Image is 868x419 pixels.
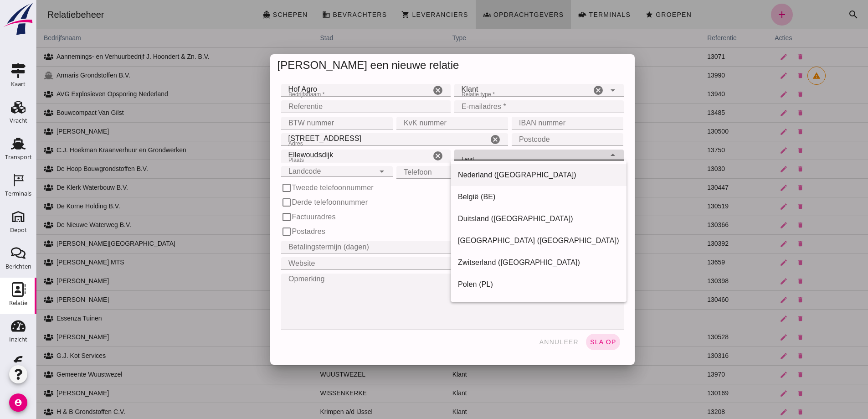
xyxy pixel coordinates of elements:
[256,182,337,193] label: Tweede telefoonnummer
[5,264,31,269] div: Berichten
[241,59,423,71] span: [PERSON_NAME] een nieuwe relatie
[421,279,583,290] div: Polen (PL)
[5,154,32,160] div: Transport
[453,134,464,145] i: Wis Adres
[2,2,35,36] img: logo-small.a267ee39.svg
[340,166,351,177] i: Open
[9,393,27,412] i: account_circle
[502,338,542,346] span: annuleer
[421,191,583,202] div: België (BE)
[256,197,332,208] label: Derde telefoonnummer
[550,334,584,350] button: sla op
[421,170,583,181] div: Nederland ([GEOGRAPHIC_DATA])
[571,85,582,96] i: arrow_drop_down
[556,85,567,96] i: Wis Relatie type *
[256,226,289,237] label: Postadres
[396,150,407,161] i: Wis Plaats
[571,150,582,160] i: Sluit
[256,212,299,222] label: Factuuradres
[553,338,580,346] span: sla op
[421,235,583,246] div: [GEOGRAPHIC_DATA] ([GEOGRAPHIC_DATA])
[11,81,26,87] div: Kaart
[425,84,442,95] span: Klant
[421,301,583,312] div: Luxemburg (LU)
[396,85,407,96] i: Wis Bedrijfsnaam *
[421,257,583,268] div: Zwitserland ([GEOGRAPHIC_DATA])
[498,334,546,350] button: annuleer
[9,336,27,342] div: Inzicht
[421,213,583,224] div: Duitsland ([GEOGRAPHIC_DATA])
[10,227,27,233] div: Depot
[10,118,27,124] div: Vracht
[9,300,27,306] div: Relatie
[5,191,31,197] div: Terminals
